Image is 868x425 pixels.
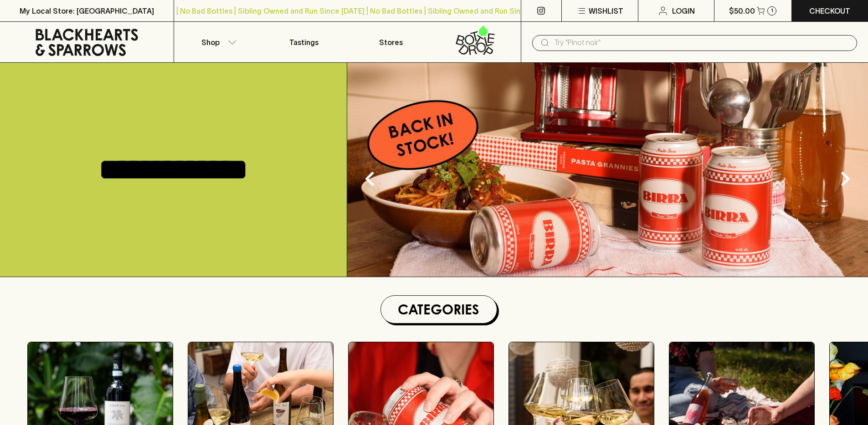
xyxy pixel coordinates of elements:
[379,37,403,48] p: Stores
[352,161,388,197] button: Previous
[589,5,623,16] p: Wishlist
[289,37,318,48] p: Tastings
[347,63,868,277] img: optimise
[174,22,261,62] button: Shop
[20,5,154,16] p: My Local Store: [GEOGRAPHIC_DATA]
[809,5,850,16] p: Checkout
[672,5,695,16] p: Login
[729,5,755,16] p: $50.00
[348,22,434,62] a: Stores
[385,299,493,319] h1: Categories
[201,37,220,48] p: Shop
[554,35,850,50] input: Try "Pinot noir"
[827,161,863,197] button: Next
[771,8,773,13] p: 1
[261,22,347,62] a: Tastings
